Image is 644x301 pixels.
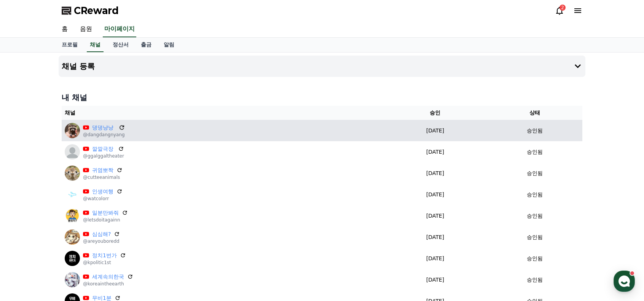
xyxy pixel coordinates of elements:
span: 설정 [118,249,127,255]
a: 음원 [74,21,98,37]
p: 승인됨 [527,148,543,156]
span: 대화 [70,250,79,256]
span: 홈 [24,249,29,255]
a: 세계속의한국 [92,273,124,281]
p: @areyouboredd [83,238,120,244]
a: 마이페이지 [103,21,136,37]
p: [DATE] [386,127,484,135]
p: @cutteeanimals [83,174,123,180]
p: [DATE] [386,276,484,284]
a: 심심해? [92,230,111,238]
a: 정치1번가 [92,252,117,260]
a: 채널 [87,38,104,52]
a: 귀염뽀짝 [92,166,113,174]
p: 승인됨 [527,233,543,241]
a: 2 [555,6,564,15]
img: 인생여행 [65,187,80,202]
p: @letsdoitagainn [83,217,128,223]
div: 2 [560,5,566,11]
p: 승인됨 [527,169,543,177]
a: 프로필 [56,38,84,52]
a: 인생여행 [92,188,113,196]
p: @watcolorr [83,196,123,202]
p: @koreaintheearth [83,281,133,287]
p: 승인됨 [527,276,543,284]
a: CReward [62,5,119,17]
a: 깔깔극장 [92,145,115,153]
p: [DATE] [386,169,484,177]
p: 승인됨 [527,255,543,263]
p: [DATE] [386,212,484,220]
img: 귀염뽀짝 [65,166,80,181]
a: 정산서 [107,38,135,52]
p: 승인됨 [527,127,543,135]
a: 일분만봐줘 [92,209,119,217]
img: 정치1번가 [65,251,80,266]
p: @dangdangnyang [83,132,125,138]
th: 상태 [487,106,582,120]
th: 승인 [383,106,487,120]
a: 대화 [50,238,98,257]
a: 홈 [2,238,50,257]
img: 깔깔극장 [65,144,80,159]
p: @kpolitic1st [83,260,126,266]
p: 승인됨 [527,212,543,220]
p: [DATE] [386,233,484,241]
h4: 내 채널 [62,92,582,103]
span: CReward [74,5,119,17]
img: 세계속의한국 [65,272,80,287]
p: @ggalggaltheater [83,153,124,159]
p: [DATE] [386,191,484,199]
img: 댕댕냥냥 [65,123,80,138]
p: [DATE] [386,148,484,156]
button: 채널 등록 [59,56,585,77]
img: 일분만봐줘 [65,208,80,223]
a: 알림 [158,38,180,52]
a: 설정 [98,238,146,257]
p: 승인됨 [527,191,543,199]
a: 홈 [56,21,74,37]
a: 댕댕냥냥 [92,124,116,132]
p: [DATE] [386,255,484,263]
th: 채널 [62,106,383,120]
h4: 채널 등록 [62,62,95,70]
a: 출금 [135,38,158,52]
img: 심심해? [65,229,80,245]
